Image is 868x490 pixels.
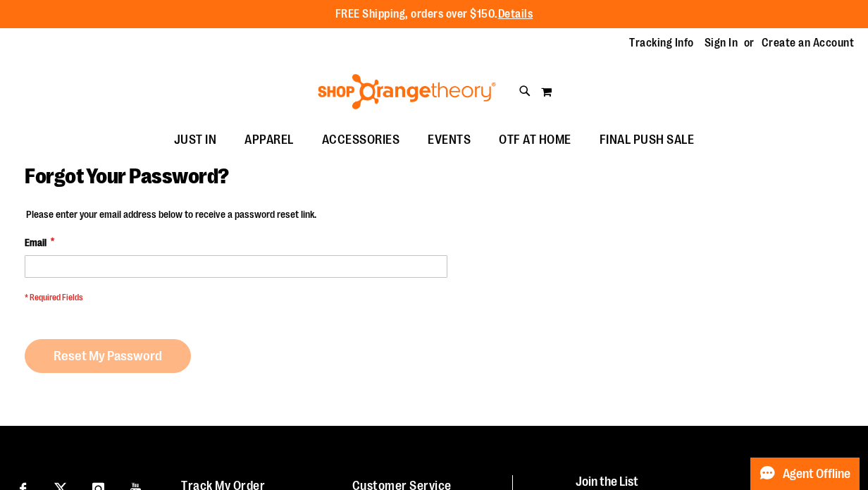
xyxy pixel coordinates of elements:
[705,35,738,51] a: Sign In
[499,124,571,156] span: OTF AT HOME
[600,124,695,156] span: FINAL PUSH SALE
[174,124,217,156] span: JUST IN
[25,292,447,304] span: * Required Fields
[244,124,294,156] span: APPAREL
[762,35,855,51] a: Create an Account
[316,74,498,109] img: Shop Orangetheory
[783,467,850,481] span: Agent Offline
[25,207,318,221] legend: Please enter your email address below to receive a password reset link.
[322,124,400,156] span: ACCESSORIES
[25,235,46,250] span: Email
[750,458,860,490] button: Agent Offline
[25,164,229,188] span: Forgot Your Password?
[498,8,533,20] a: Details
[428,124,471,156] span: EVENTS
[629,35,694,51] a: Tracking Info
[335,6,533,23] p: FREE Shipping, orders over $150.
